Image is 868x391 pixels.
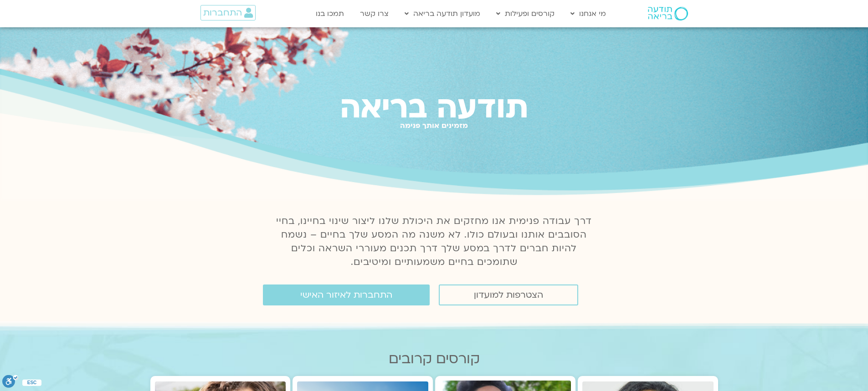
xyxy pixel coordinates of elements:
[648,7,688,20] img: תודעה בריאה
[263,284,430,305] a: התחברות לאיזור האישי
[200,5,256,20] a: התחברות
[474,290,543,300] span: הצטרפות למועדון
[150,351,718,367] h2: קורסים קרובים
[271,214,597,269] p: דרך עבודה פנימית אנו מחזקים את היכולת שלנו ליצור שינוי בחיינו, בחיי הסובבים אותנו ובעולם כולו. לא...
[203,8,242,18] span: התחברות
[311,5,349,22] a: תמכו בנו
[439,284,578,305] a: הצטרפות למועדון
[355,5,393,22] a: צרו קשר
[400,5,485,22] a: מועדון תודעה בריאה
[492,5,559,22] a: קורסים ופעילות
[300,290,392,300] span: התחברות לאיזור האישי
[566,5,611,22] a: מי אנחנו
